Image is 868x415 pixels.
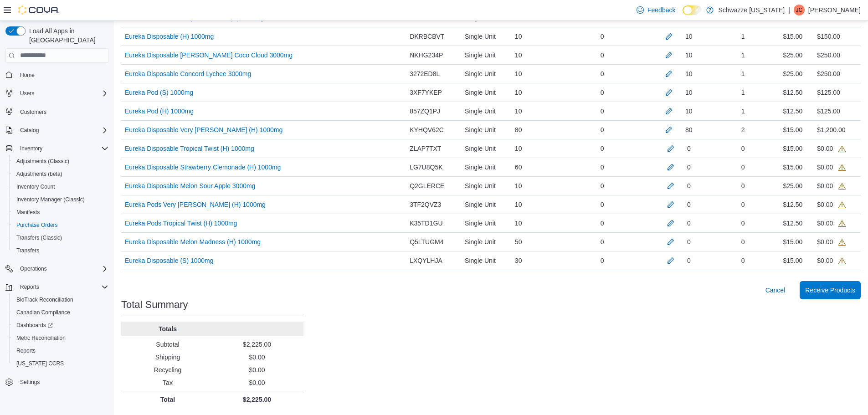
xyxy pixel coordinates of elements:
span: Customers [20,108,46,116]
a: Settings [16,377,43,388]
span: Inventory Count [13,181,108,192]
div: 0 [687,218,691,229]
div: Single Unit [461,65,511,83]
a: Eureka Pod (S) 1000mg [125,87,193,98]
div: 0 [563,121,642,139]
button: Operations [16,263,51,274]
div: 0 [687,255,691,266]
span: LG7U8Q5K [410,162,442,173]
p: $2,225.00 [214,340,300,349]
span: Inventory [20,145,42,152]
p: $0.00 [214,365,300,374]
div: Single Unit [461,27,511,46]
div: $15.00 [772,27,813,46]
div: 0 [563,158,642,176]
span: Adjustments (Classic) [13,156,108,167]
p: Shipping [125,353,211,362]
div: $0.00 [817,162,846,173]
span: [US_STATE] CCRS [16,360,64,367]
span: Adjustments (beta) [13,169,108,179]
div: 0 [563,177,642,195]
div: 10 [511,195,563,214]
button: Purchase Orders [9,219,112,231]
div: Single Unit [461,195,511,214]
input: Dark Mode [683,5,702,15]
div: $25.00 [772,177,813,195]
div: 10 [685,87,693,98]
div: Single Unit [461,251,511,270]
div: 10 [511,214,563,232]
p: Total [125,395,211,404]
span: Catalog [16,125,108,136]
span: Operations [16,263,108,274]
div: 10 [511,139,563,158]
a: Eureka Disposable Strawberry Clemonade (H) 1000mg [125,162,281,173]
div: $0.00 [817,236,846,247]
a: [US_STATE] CCRS [13,358,67,369]
div: $25.00 [772,46,813,64]
span: NKHG234P [410,50,443,61]
div: 0 [563,251,642,270]
span: Reports [20,283,39,291]
div: $12.50 [772,102,813,120]
div: 0 [714,251,772,270]
div: 1 [714,65,772,83]
span: Transfers (Classic) [16,234,62,241]
div: 0 [563,46,642,64]
span: Home [20,72,35,79]
a: Customers [16,107,50,118]
button: Reports [2,281,112,293]
div: 60 [511,158,563,176]
a: Transfers [13,245,43,256]
span: Manifests [13,207,108,218]
div: 0 [563,83,642,102]
span: 3TF2QVZ3 [410,199,441,210]
div: 1 [714,46,772,64]
span: 857ZQ1PJ [410,106,440,117]
div: $0.00 [817,180,846,191]
span: Transfers [16,247,39,254]
div: $15.00 [772,139,813,158]
a: Eureka Disposable Very [PERSON_NAME] (H) 1000mg [125,124,282,135]
a: Feedback [633,1,679,19]
div: $12.50 [772,83,813,102]
div: Single Unit [461,177,511,195]
div: $15.00 [772,233,813,251]
a: Reports [13,345,39,356]
div: 10 [511,27,563,46]
button: [US_STATE] CCRS [9,357,112,370]
a: Inventory Count [13,181,59,192]
span: Manifests [16,209,40,216]
p: Tax [125,378,211,387]
button: Users [16,88,38,99]
button: Cancel [762,281,789,299]
button: Metrc Reconciliation [9,332,112,344]
button: Settings [2,375,112,389]
button: Inventory Count [9,180,112,193]
div: Single Unit [461,139,511,158]
button: Reports [9,344,112,357]
span: Transfers [13,245,108,256]
span: Users [16,88,108,99]
p: Recycling [125,365,211,374]
span: Reports [13,345,108,356]
button: BioTrack Reconciliation [9,293,112,306]
button: Receive Products [800,281,861,299]
div: $250.00 [817,68,840,79]
div: $125.00 [817,87,840,98]
span: Purchase Orders [13,220,108,231]
a: Adjustments (beta) [13,169,66,179]
div: 10 [511,102,563,120]
nav: Complex example [5,65,108,413]
span: Canadian Compliance [16,309,70,316]
span: Inventory Manager (Classic) [13,194,108,205]
div: $1,200.00 [817,124,845,135]
div: $15.00 [772,158,813,176]
div: $12.50 [772,214,813,232]
button: Reports [16,282,43,292]
a: Inventory Manager (Classic) [13,194,88,205]
button: Transfers (Classic) [9,231,112,244]
div: 0 [563,195,642,214]
button: Adjustments (beta) [9,168,112,180]
a: Eureka Disposable Tropical Twist (H) 1000mg [125,143,254,154]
